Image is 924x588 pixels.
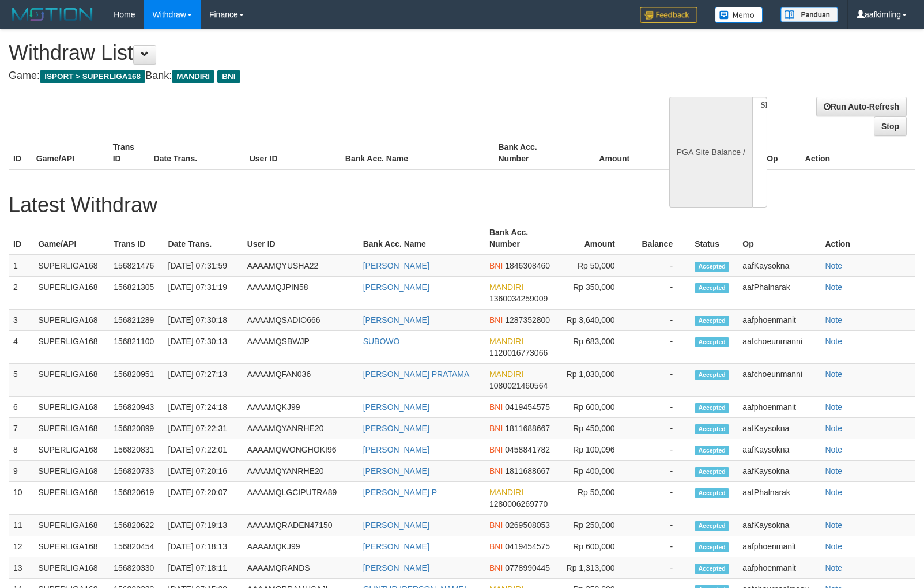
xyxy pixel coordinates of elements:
td: 156821289 [109,310,163,331]
td: 156820622 [109,515,163,536]
a: [PERSON_NAME] [363,424,429,433]
td: [DATE] 07:22:01 [164,439,243,461]
th: Op [762,137,800,169]
th: Game/API [32,137,108,169]
td: aafKaysokna [738,439,820,461]
span: Accepted [695,283,729,293]
span: Accepted [695,521,729,531]
img: panduan.png [780,7,838,22]
td: Rp 600,000 [559,397,632,418]
td: 156820899 [109,418,163,439]
span: Accepted [695,446,729,455]
span: Accepted [695,403,729,413]
td: Rp 3,640,000 [559,310,632,331]
a: [PERSON_NAME] [363,402,429,412]
a: Note [825,424,842,433]
a: Note [825,315,842,325]
span: BNI [489,402,503,412]
td: Rp 450,000 [559,418,632,439]
td: 2 [9,277,33,310]
img: Button%20Memo.svg [715,7,763,23]
span: BNI [489,315,503,325]
th: Amount [559,222,632,255]
td: 156821476 [109,255,163,277]
span: Accepted [695,316,729,326]
td: [DATE] 07:27:13 [164,364,243,397]
span: BNI [489,445,503,454]
span: MANDIRI [489,337,523,346]
span: BNI [489,542,503,551]
td: Rp 100,096 [559,439,632,461]
span: 1360034259009 [489,294,548,303]
a: [PERSON_NAME] [363,542,429,551]
td: AAAAMQYANRHE20 [243,418,359,439]
td: aafphoenmanit [738,536,820,557]
span: MANDIRI [489,282,523,292]
span: 0269508053 [505,521,550,530]
a: Run Auto-Refresh [816,97,907,116]
a: Stop [874,116,907,136]
td: Rp 600,000 [559,536,632,557]
span: BNI [489,261,503,270]
td: Rp 400,000 [559,461,632,482]
span: 1811688667 [505,466,550,476]
td: aafKaysokna [738,515,820,536]
td: aafKaysokna [738,461,820,482]
td: [DATE] 07:30:18 [164,310,243,331]
td: AAAAMQSADIO666 [243,310,359,331]
th: Op [738,222,820,255]
td: aafphoenmanit [738,310,820,331]
td: - [632,364,691,397]
span: 0419454575 [505,402,550,412]
td: [DATE] 07:18:13 [164,536,243,557]
th: Action [820,222,915,255]
td: AAAAMQKJ99 [243,397,359,418]
td: Rp 50,000 [559,255,632,277]
span: 1080021460564 [489,381,548,390]
a: Note [825,488,842,497]
span: Accepted [695,542,729,552]
span: MANDIRI [489,370,523,379]
td: AAAAMQLGCIPUTRA89 [243,482,359,515]
a: [PERSON_NAME] [363,315,429,325]
a: SUBOWO [363,337,400,346]
th: Bank Acc. Number [494,137,571,169]
td: SUPERLIGA168 [33,557,109,579]
td: 156820619 [109,482,163,515]
td: SUPERLIGA168 [33,418,109,439]
td: [DATE] 07:31:19 [164,277,243,310]
td: AAAAMQKJ99 [243,536,359,557]
a: Note [825,261,842,270]
span: 0419454575 [505,542,550,551]
td: aafchoeunmanni [738,331,820,364]
span: Accepted [695,424,729,434]
a: Note [825,466,842,476]
td: [DATE] 07:30:13 [164,331,243,364]
h1: Withdraw List [9,42,605,65]
div: PGA Site Balance / [669,97,752,208]
td: 9 [9,461,33,482]
th: User ID [243,222,359,255]
span: BNI [489,424,503,433]
span: Accepted [695,564,729,574]
td: SUPERLIGA168 [33,482,109,515]
span: 1120016773066 [489,348,548,357]
td: AAAAMQRADEN47150 [243,515,359,536]
a: Note [825,402,842,412]
a: Note [825,337,842,346]
td: Rp 1,313,000 [559,557,632,579]
td: aafphoenmanit [738,397,820,418]
td: AAAAMQYUSHA22 [243,255,359,277]
td: AAAAMQRANDS [243,557,359,579]
td: SUPERLIGA168 [33,439,109,461]
td: [DATE] 07:20:07 [164,482,243,515]
td: SUPERLIGA168 [33,331,109,364]
td: Rp 683,000 [559,331,632,364]
td: [DATE] 07:18:11 [164,557,243,579]
a: [PERSON_NAME] [363,282,429,292]
th: Trans ID [108,137,149,169]
td: 11 [9,515,33,536]
a: Note [825,521,842,530]
span: BNI [217,70,240,83]
td: 12 [9,536,33,557]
